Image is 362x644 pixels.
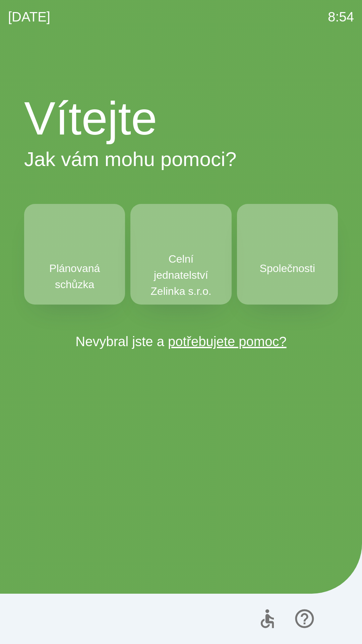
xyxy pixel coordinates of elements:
[166,228,196,248] img: 889875ac-0dea-4846-af73-0927569c3e97.png
[24,204,125,305] button: Plánovaná schůzka
[130,204,231,305] button: Celní jednatelství Zelinka s.r.o.
[260,260,315,276] p: Společnosti
[40,260,109,292] p: Plánovaná schůzka
[24,47,338,79] img: Logo
[60,228,89,258] img: 0ea463ad-1074-4378-bee6-aa7a2f5b9440.png
[273,228,302,258] img: 58b4041c-2a13-40f9-aad2-b58ace873f8c.png
[146,251,215,299] p: Celní jednatelství Zelinka s.r.o.
[24,331,338,352] p: Nevybral jste a
[330,610,349,628] img: cs flag
[237,204,338,305] button: Společnosti
[24,147,338,172] h2: Jak vám mohu pomoci?
[328,7,354,27] p: 8:54
[168,334,287,349] a: potřebujete pomoc?
[8,7,50,27] p: [DATE]
[24,90,338,147] h1: Vítejte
